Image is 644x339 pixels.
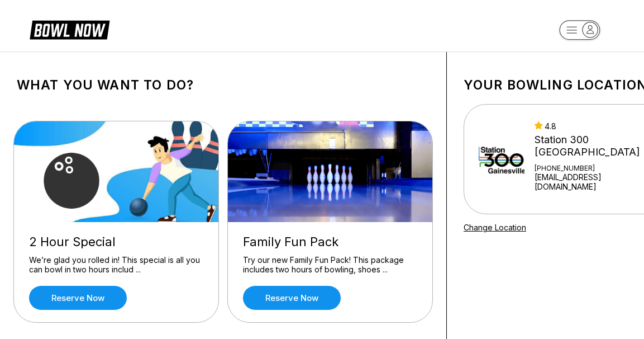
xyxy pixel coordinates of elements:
div: We’re glad you rolled in! This special is all you can bowl in two hours includ ... [29,255,203,275]
img: 2 Hour Special [14,121,220,222]
div: Try our new Family Fun Pack! This package includes two hours of bowling, shoes ... [243,255,417,275]
a: Reserve now [243,286,341,310]
a: Change Location [464,223,526,232]
img: Station 300 Gainesville [479,129,524,190]
div: 2 Hour Special [29,234,203,249]
h1: What you want to do? [17,77,430,93]
a: Reserve now [29,286,127,310]
div: Family Fun Pack [243,234,417,249]
img: Family Fun Pack [228,121,433,222]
